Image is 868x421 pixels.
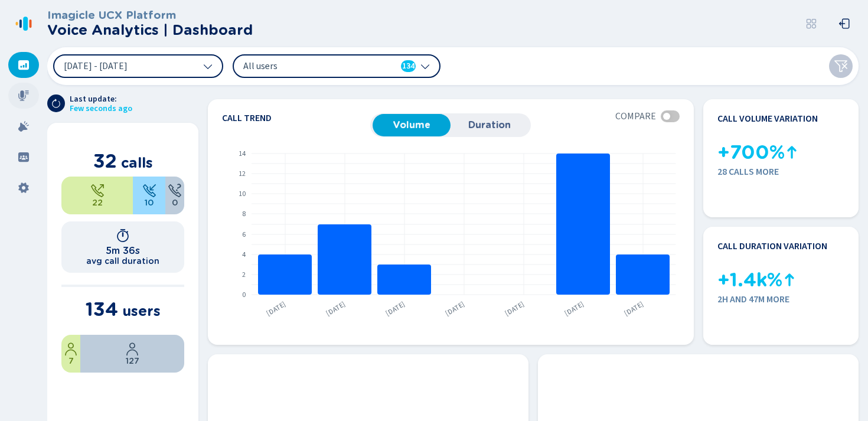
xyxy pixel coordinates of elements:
[265,299,288,318] text: [DATE]
[8,175,39,201] div: Settings
[239,169,246,179] text: 12
[172,198,178,207] span: 0
[92,198,103,207] span: 22
[503,299,526,318] text: [DATE]
[782,273,797,287] svg: kpi-up
[717,113,818,124] h4: Call volume variation
[47,9,253,22] h3: Imagicle UCX Platform
[106,245,140,256] h1: 5m 36s
[717,167,845,177] span: 28 calls more
[622,299,645,318] text: [DATE]
[51,99,61,108] svg: arrow-clockwise
[451,114,528,136] button: Duration
[53,54,223,78] button: [DATE] - [DATE]
[90,184,105,198] svg: telephone-outbound
[145,198,154,207] span: 10
[8,52,39,78] div: Dashboard
[93,149,117,172] span: 32
[785,145,799,159] svg: kpi-up
[121,154,153,171] span: calls
[456,120,523,130] span: Duration
[242,230,246,240] text: 6
[142,184,156,198] svg: telephone-inbound
[61,177,133,214] div: 68.75%
[47,22,253,38] h2: Voice Analytics | Dashboard
[64,61,128,71] span: [DATE] - [DATE]
[203,61,213,71] svg: chevron-down
[86,298,118,321] span: 134
[8,83,39,109] div: Recordings
[239,189,246,199] text: 10
[420,61,430,71] svg: chevron-down
[125,342,139,356] svg: user-profile
[116,229,130,243] svg: timer
[324,299,347,318] text: [DATE]
[717,269,782,291] span: +1.4k%
[8,144,39,170] div: Groups
[18,151,30,163] svg: groups-filled
[717,241,827,252] h4: Call duration variation
[8,113,39,139] div: Alarms
[64,342,78,356] svg: user-profile
[86,256,159,266] h2: avg call duration
[61,335,80,373] div: 5.22%
[239,149,246,159] text: 14
[563,299,586,318] text: [DATE]
[243,60,379,73] span: All users
[168,184,182,198] svg: unknown-call
[615,111,656,122] span: Compare
[18,120,30,132] svg: alarm-filled
[122,302,161,319] span: users
[402,60,415,72] span: 134
[18,90,30,102] svg: mic-fill
[378,120,445,130] span: Volume
[242,290,246,300] text: 0
[838,18,850,30] svg: box-arrow-left
[80,335,184,373] div: 94.78%
[222,113,370,123] h4: Call trend
[242,270,246,280] text: 2
[384,299,407,318] text: [DATE]
[70,94,132,104] span: Last update:
[717,294,845,305] span: 2h and 47m more
[242,250,246,260] text: 4
[829,54,853,78] button: Clear filters
[165,177,184,214] div: 0%
[443,299,466,318] text: [DATE]
[68,356,74,365] span: 7
[242,209,246,219] text: 8
[18,59,30,71] svg: dashboard-filled
[373,114,451,136] button: Volume
[70,104,132,113] span: Few seconds ago
[126,356,139,365] span: 127
[834,59,848,73] svg: funnel-disabled
[133,177,165,214] div: 31.25%
[717,142,785,164] span: +700%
